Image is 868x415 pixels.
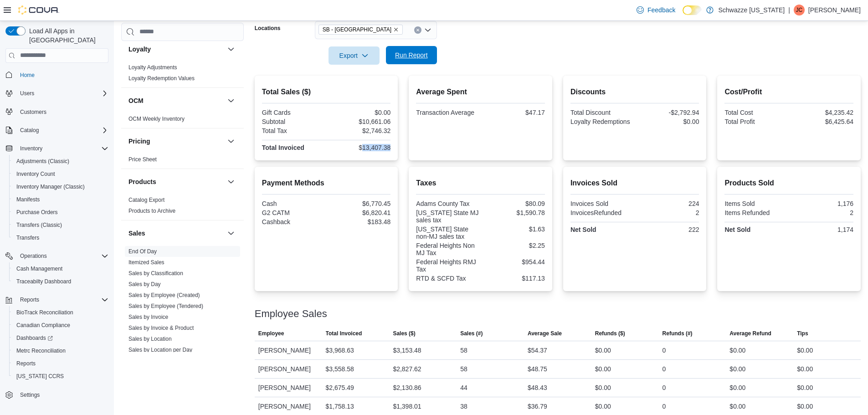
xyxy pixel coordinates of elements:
button: Home [2,68,112,82]
span: Cash Management [16,265,62,272]
span: BioTrack Reconciliation [13,307,108,318]
span: Sales by Location per Day [128,346,192,354]
div: 0 [663,401,666,412]
div: $183.48 [328,218,390,225]
span: Tips [797,330,808,337]
span: Cash Management [13,263,108,274]
button: Clear input [414,26,421,34]
div: InvoicesRefunded [570,209,633,216]
a: OCM Weekly Inventory [128,116,185,122]
div: Sales [121,246,244,403]
div: $0.00 [595,401,611,412]
div: $1,398.01 [393,401,421,412]
div: $0.00 [595,382,611,393]
button: Manifests [9,193,112,206]
button: Reports [16,294,43,305]
div: $0.00 [729,345,745,356]
button: Transfers [9,231,112,244]
button: Users [16,88,38,99]
span: SB - Federal Heights [318,25,403,35]
div: 1,176 [791,200,853,207]
a: BioTrack Reconciliation [13,307,77,318]
button: Inventory Count [9,168,112,180]
span: Inventory Count [16,170,55,178]
span: Products to Archive [128,207,175,215]
a: Sales by Invoice & Product [128,325,194,331]
div: $2,746.32 [328,127,390,134]
span: Customers [20,108,46,116]
span: Canadian Compliance [16,322,70,329]
div: 224 [637,200,699,207]
a: Itemized Sales [128,259,164,266]
div: OCM [121,113,244,128]
div: $954.44 [483,258,545,266]
div: $117.13 [483,275,545,282]
span: Load All Apps in [GEOGRAPHIC_DATA] [26,26,108,45]
span: Export [334,46,374,65]
div: $6,770.45 [328,200,390,207]
div: Total Discount [570,109,633,116]
span: Loyalty Adjustments [128,64,177,71]
div: 58 [460,364,467,374]
button: Run Report [386,46,437,64]
span: Sales by Invoice & Product [128,324,194,332]
div: $10,661.06 [328,118,390,125]
span: [US_STATE] CCRS [16,373,64,380]
div: 0 [663,364,666,374]
h2: Average Spent [416,87,545,97]
span: Inventory Count [13,169,108,179]
a: Reports [13,358,39,369]
a: Transfers [13,232,43,243]
a: Dashboards [9,332,112,344]
button: Sales [226,228,236,239]
div: $1,758.13 [326,401,354,412]
span: Purchase Orders [16,209,58,216]
span: Refunds ($) [595,330,625,337]
div: $0.00 [328,109,390,116]
button: Traceabilty Dashboard [9,275,112,288]
a: Sales by Invoice [128,314,168,320]
strong: Net Sold [724,226,750,233]
span: Feedback [647,5,675,15]
strong: Net Sold [570,226,596,233]
span: Traceabilty Dashboard [16,278,71,285]
span: Inventory [20,145,42,152]
div: $6,820.41 [328,209,390,216]
div: $2,675.49 [326,382,354,393]
div: Gift Cards [262,109,324,116]
button: Purchase Orders [9,206,112,219]
p: | [788,5,790,15]
span: Dashboards [16,334,53,342]
div: $0.00 [595,364,611,374]
span: Inventory Manager (Classic) [16,183,85,190]
a: Purchase Orders [13,207,62,218]
button: Products [128,177,224,186]
a: Cash Management [13,263,66,274]
span: Reports [16,360,36,367]
a: Traceabilty Dashboard [13,276,75,287]
button: Loyalty [128,45,224,54]
button: Cash Management [9,262,112,275]
p: [PERSON_NAME] [808,5,861,15]
span: Reports [16,294,108,305]
div: 58 [460,345,467,356]
button: Inventory [2,142,112,155]
div: [PERSON_NAME] [255,379,322,397]
h3: OCM [128,96,144,105]
a: Price Sheet [128,156,157,163]
div: $0.00 [637,118,699,125]
button: Open list of options [424,26,431,34]
span: Manifests [13,194,108,205]
a: Catalog Export [128,197,164,203]
a: Sales by Location [128,336,172,342]
span: Reports [13,358,108,369]
button: Settings [2,388,112,401]
div: $6,425.64 [791,118,853,125]
div: 2 [791,209,853,216]
span: Transfers [13,232,108,243]
label: Locations [255,25,281,32]
span: Price Sheet [128,156,157,163]
div: $48.43 [528,382,547,393]
h2: Cost/Profit [724,87,853,97]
